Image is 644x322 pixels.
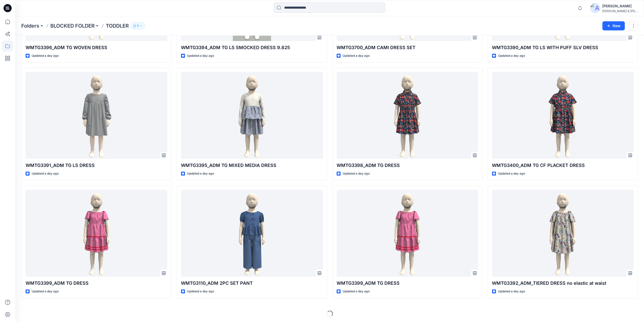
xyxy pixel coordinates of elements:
[21,22,39,29] a: Folders
[492,72,634,159] a: WMTG3400_ADM TG CF PLACKET DRESS
[181,72,323,159] a: WMTG3395_ADM TG MIXED MEDIA DRESS
[343,53,370,59] p: Updated a day ago
[32,289,59,294] p: Updated a day ago
[26,44,167,51] p: WMTG3396_ADM TG WOVEN DRESS
[32,53,59,59] p: Updated a day ago
[131,22,145,29] button: 1
[337,190,478,277] a: WMTG3399_ADM TG DRESS
[343,171,370,176] p: Updated a day ago
[137,23,138,29] p: 1
[26,190,167,277] a: WMTG3399_ADM TG DRESS
[590,3,600,13] img: avatar
[492,44,634,51] p: WMTG3390_ADM TG LS WITH PUFF SLV DRESS
[181,162,323,169] p: WMTG3395_ADM TG MIXED MEDIA DRESS
[492,162,634,169] p: WMTG3400_ADM TG CF PLACKET DRESS
[602,3,638,9] div: [PERSON_NAME]
[187,171,214,176] p: Updated a day ago
[498,53,525,59] p: Updated a day ago
[337,44,478,51] p: WMTG3700_ADM CAMI DRESS SET
[106,22,129,29] p: TODDLER
[187,289,214,294] p: Updated a day ago
[498,289,525,294] p: Updated a day ago
[26,162,167,169] p: WMTG3391_ADM TG LS DRESS
[26,72,167,159] a: WMTG3391_ADM TG LS DRESS
[492,190,634,277] a: WMTG3392_ADM_TIERED DRESS no elastic at waist
[181,280,323,287] p: WMTG3110_ADM 2PC SET PANT
[498,171,525,176] p: Updated a day ago
[32,171,59,176] p: Updated a day ago
[50,22,95,29] a: BLOCKED FOLDER
[602,21,625,30] button: New
[187,53,214,59] p: Updated a day ago
[26,280,167,287] p: WMTG3399_ADM TG DRESS
[343,289,370,294] p: Updated a day ago
[337,280,478,287] p: WMTG3399_ADM TG DRESS
[337,162,478,169] p: WMTG3398_ADM TG DRESS
[181,44,323,51] p: WMTG3394_ADM TG LS SMOCKED DRESS 9.825
[492,280,634,287] p: WMTG3392_ADM_TIERED DRESS no elastic at waist
[181,190,323,277] a: WMTG3110_ADM 2PC SET PANT
[602,9,638,13] div: [PERSON_NAME] & [PERSON_NAME]
[337,72,478,159] a: WMTG3398_ADM TG DRESS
